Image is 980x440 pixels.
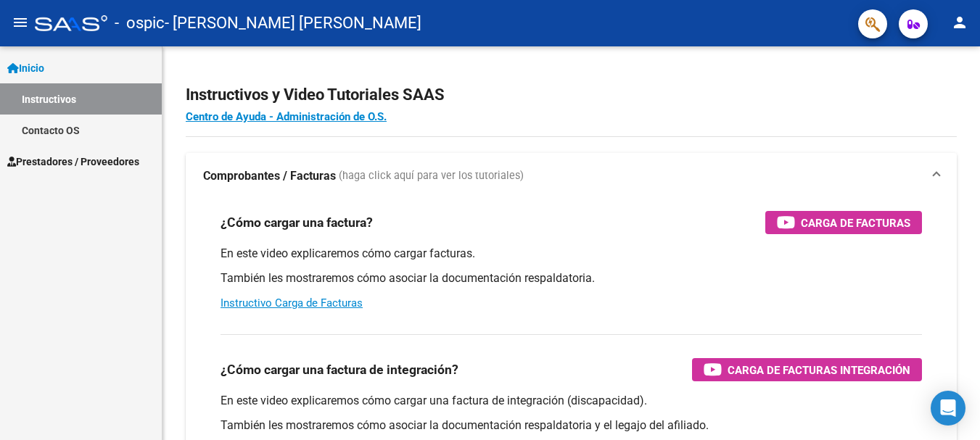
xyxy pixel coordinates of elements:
[203,168,336,184] strong: Comprobantes / Facturas
[221,296,363,310] a: Instructivo Carga de Facturas
[165,7,421,39] span: - [PERSON_NAME] [PERSON_NAME]
[221,393,922,409] p: En este video explicaremos cómo cargar una factura de integración (discapacidad).
[221,270,922,286] p: También les mostraremos cómo asociar la documentación respaldatoria.
[728,361,910,379] span: Carga de Facturas Integración
[221,246,922,262] p: En este video explicaremos cómo cargar facturas.
[115,7,165,39] span: - ospic
[186,81,957,109] h2: Instructivos y Video Tutoriales SAAS
[339,168,524,184] span: (haga click aquí para ver los tutoriales)
[186,110,387,123] a: Centro de Ayuda - Administración de O.S.
[221,212,373,233] h3: ¿Cómo cargar una factura?
[186,153,957,199] mat-expansion-panel-header: Comprobantes / Facturas (haga click aquí para ver los tutoriales)
[7,60,44,76] span: Inicio
[12,14,29,31] mat-icon: menu
[221,418,922,433] p: También les mostraremos cómo asociar la documentación respaldatoria y el legajo del afiliado.
[931,391,965,426] div: Open Intercom Messenger
[221,360,458,380] h3: ¿Cómo cargar una factura de integración?
[692,358,922,381] button: Carga de Facturas Integración
[801,214,910,232] span: Carga de Facturas
[7,154,139,170] span: Prestadores / Proveedores
[951,14,968,31] mat-icon: person
[765,211,922,234] button: Carga de Facturas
